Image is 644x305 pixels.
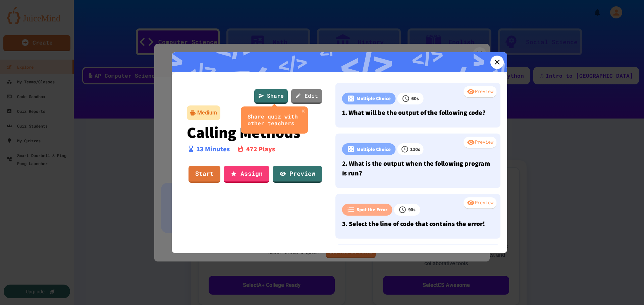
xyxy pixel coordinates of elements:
[187,124,322,141] p: Calling Methods
[342,158,494,178] p: 2. What is the output when the following program is run?
[248,113,301,127] div: Share quiz with other teachers
[197,144,230,154] p: 13 Minutes
[197,109,217,117] div: Medium
[342,107,494,117] p: 1. What will be the output of the following code?
[299,107,308,115] button: close
[408,206,416,213] p: 90 s
[464,137,496,149] div: Preview
[410,145,420,153] p: 120 s
[464,86,496,98] div: Preview
[291,89,322,104] a: Edit
[411,95,419,102] p: 60 s
[616,278,637,298] iframe: chat widget
[342,219,494,228] p: 3. Select the line of code that contains the error!
[254,89,288,104] a: Share
[464,197,496,209] div: Preview
[357,145,391,153] p: Multiple Choice
[224,166,269,183] a: Assign
[588,249,637,278] iframe: chat widget
[357,95,391,102] p: Multiple Choice
[189,166,220,183] a: Start
[273,166,322,183] a: Preview
[246,144,275,154] p: 472 Plays
[357,206,387,213] p: Spot the Error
